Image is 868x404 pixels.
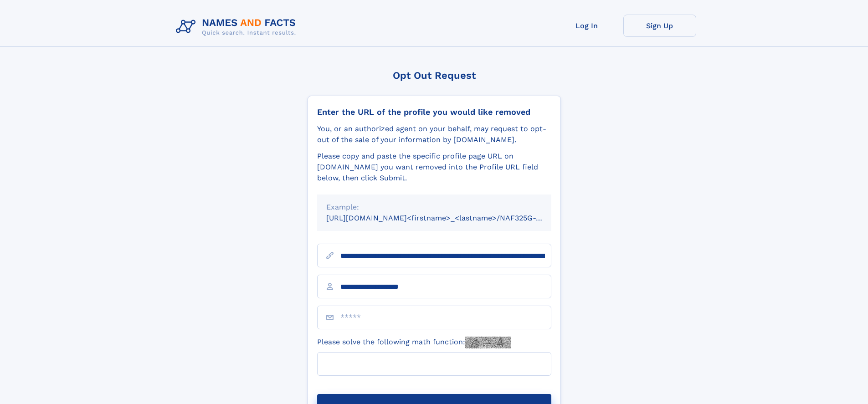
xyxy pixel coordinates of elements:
[326,202,542,213] div: Example:
[326,214,569,222] small: [URL][DOMAIN_NAME]<firstname>_<lastname>/NAF325G-xxxxxxxx
[308,70,561,81] div: Opt Out Request
[317,151,551,184] div: Please copy and paste the specific profile page URL on [DOMAIN_NAME] you want removed into the Pr...
[317,107,551,117] div: Enter the URL of the profile you would like removed
[172,15,303,39] img: Logo Names and Facts
[623,15,696,37] a: Sign Up
[317,123,551,145] div: You, or an authorized agent on your behalf, may request to opt-out of the sale of your informatio...
[550,15,623,37] a: Log In
[317,337,511,348] label: Please solve the following math function:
